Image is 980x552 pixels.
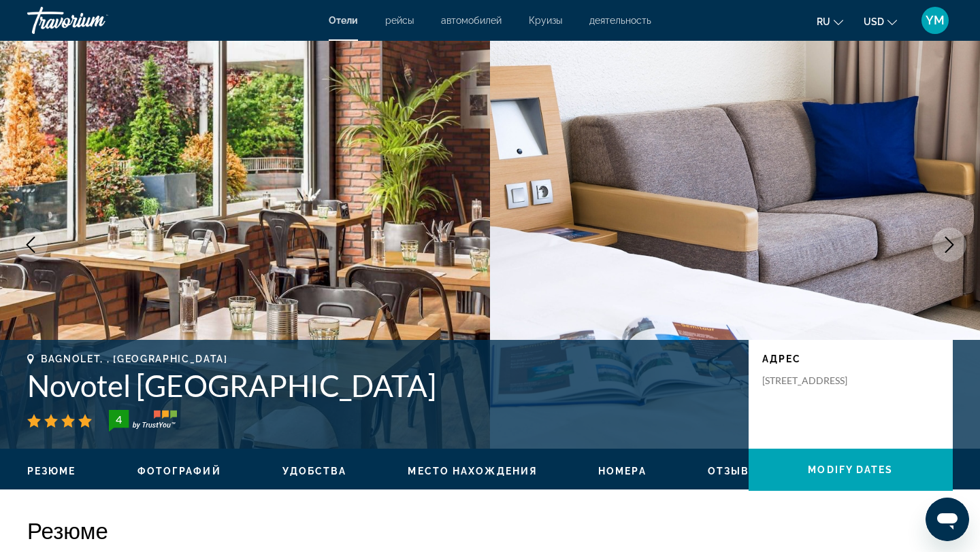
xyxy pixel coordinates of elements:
[598,465,647,477] button: Номера
[817,12,843,31] button: Change language
[282,465,347,477] button: Удобства
[385,15,414,26] a: рейсы
[408,465,537,477] button: Место нахождения
[282,466,347,477] span: Удобства
[589,15,651,26] a: деятельность
[926,498,969,541] iframe: Кнопка для запуску вікна повідомлень
[708,466,760,477] span: Отзывы
[27,466,76,477] span: Резюме
[27,465,76,477] button: Резюме
[137,466,221,477] span: Фотографий
[762,375,871,387] p: [STREET_ADDRESS]
[329,15,358,26] a: Отели
[109,410,177,432] img: TrustYou guest rating badge
[27,517,953,544] h2: Резюме
[864,16,884,27] span: USD
[864,12,897,31] button: Change currency
[27,3,163,38] a: Travorium
[917,6,953,35] button: User Menu
[41,353,228,364] span: Bagnolet, , [GEOGRAPHIC_DATA]
[408,466,537,477] span: Место нахождения
[808,464,893,475] span: Modify Dates
[762,353,939,364] p: адрес
[529,15,562,26] a: Круизы
[27,368,735,403] h1: Novotel [GEOGRAPHIC_DATA]
[598,466,647,477] span: Номера
[926,14,945,27] span: YM
[105,411,132,428] div: 4
[14,228,48,262] button: Previous image
[708,465,760,477] button: Отзывы
[137,465,221,477] button: Фотографий
[749,449,953,491] button: Modify Dates
[932,228,966,262] button: Next image
[817,16,830,27] span: ru
[441,15,502,26] a: автомобилей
